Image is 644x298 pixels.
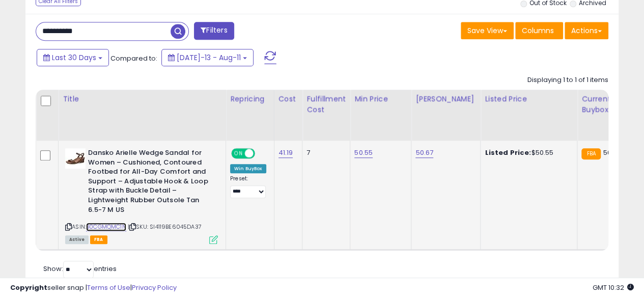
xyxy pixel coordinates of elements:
button: Actions [565,22,608,39]
span: FBA [90,235,107,244]
span: Compared to: [110,53,157,63]
div: 7 [306,148,342,157]
a: 41.19 [278,148,293,158]
b: Dansko Arielle Wedge Sandal for Women – Cushioned, Contoured Footbed for All-Day Comfort and Supp... [88,148,212,217]
div: Displaying 1 to 1 of 1 items [527,75,608,85]
a: Privacy Policy [132,283,177,292]
div: Repricing [230,94,270,104]
button: [DATE]-13 - Aug-11 [161,49,254,66]
a: Terms of Use [87,283,130,292]
button: Save View [461,22,514,39]
a: B0CGMQMC1N [86,223,126,231]
small: FBA [581,148,600,159]
span: | SKU: SI4119BE6045DA37 [128,223,202,231]
div: seller snap | | [10,283,177,293]
div: Current Buybox Price [581,94,634,115]
span: 50.55 [603,148,622,157]
div: Fulfillment Cost [306,94,346,115]
span: All listings currently available for purchase on Amazon [65,235,89,244]
div: Title [63,94,221,104]
img: 31RV7T4PLZL._SL40_.jpg [65,148,86,169]
button: Last 30 Days [37,49,109,66]
div: $50.55 [485,148,569,157]
div: Win BuyBox [230,164,266,173]
span: OFF [254,149,270,158]
div: Cost [278,94,298,104]
span: 2025-09-11 10:32 GMT [593,283,634,292]
span: Show: entries [43,264,117,274]
div: [PERSON_NAME] [415,94,476,104]
div: Listed Price [485,94,573,104]
a: 50.55 [354,148,373,158]
div: Min Price [354,94,407,104]
button: Columns [515,22,563,39]
strong: Copyright [10,283,47,292]
span: [DATE]-13 - Aug-11 [177,52,241,63]
b: Listed Price: [485,148,531,157]
a: 50.67 [415,148,433,158]
span: Columns [522,25,554,36]
span: ON [232,149,245,158]
button: Filters [194,22,234,40]
div: ASIN: [65,148,218,243]
span: Last 30 Days [52,52,96,63]
div: Preset: [230,175,266,198]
